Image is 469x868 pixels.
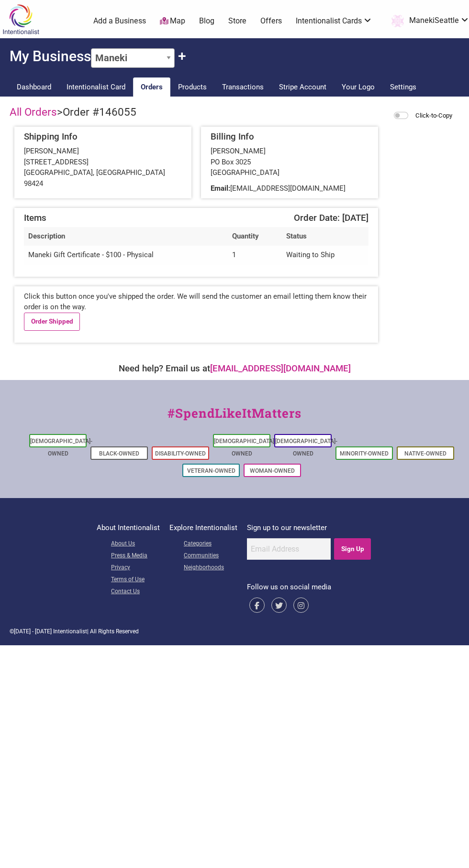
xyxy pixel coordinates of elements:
a: Black-Owned [99,450,139,457]
a: Transactions [214,77,271,97]
input: Sign Up [334,538,371,560]
a: [EMAIL_ADDRESS][DOMAIN_NAME] [210,363,351,374]
a: Communities [184,550,237,562]
td: 1 [227,246,281,264]
a: Add a Business [93,16,146,26]
p: Follow us on social media [247,581,372,593]
h5: Shipping Info [24,131,182,142]
h5: Billing Info [211,131,368,142]
a: [DEMOGRAPHIC_DATA]-Owned [275,438,337,457]
div: © | All Rights Reserved [10,627,459,636]
a: Order Shipped [24,313,80,331]
a: Contact Us [111,586,160,598]
button: Claim Another [178,48,186,65]
a: Woman-Owned [250,467,295,474]
input: Email Address [247,538,331,560]
th: Status [282,227,368,246]
a: Intentionalist Cards [296,16,373,26]
a: Minority-Owned [340,450,389,457]
p: About Intentionalist [97,522,160,533]
a: About Us [111,538,160,550]
a: Dashboard [9,77,59,97]
a: Veteran-Owned [187,467,235,474]
div: Click this button once you've shipped the order. We will send the customer an email letting them ... [14,286,378,343]
a: Orders [133,77,170,97]
th: Quantity [227,227,281,246]
div: [PERSON_NAME] PO Box 3025 [GEOGRAPHIC_DATA] [211,146,368,178]
a: Offers [260,16,282,26]
a: Products [170,77,214,97]
h4: > [10,106,136,119]
a: Your Logo [334,77,382,97]
a: All Orders [10,106,57,118]
span: Intentionalist [53,628,87,635]
a: Store [228,16,246,26]
span: [DATE] - [DATE] [14,628,52,635]
p: Explore Intentionalist [169,522,237,533]
a: Map [160,16,186,27]
a: Privacy [111,562,160,574]
a: Intentionalist Card [59,77,133,97]
a: Settings [382,77,424,97]
a: [DEMOGRAPHIC_DATA]-Owned [214,438,276,457]
a: Press & Media [111,550,160,562]
a: Categories [184,538,237,550]
p: Sign up to our newsletter [247,522,372,533]
a: [DEMOGRAPHIC_DATA]-Owned [30,438,92,457]
label: Click-to-Copy [415,110,452,121]
a: Native-Owned [404,450,447,457]
div: When activated, clicking on any blue dashed outlined area will copy the contents to your clipboard. [403,110,459,121]
span: Order Date: [DATE] [294,213,368,224]
td: Waiting to Ship [282,246,368,264]
a: Stripe Account [271,77,334,97]
th: Description [24,227,227,246]
a: Neighborhoods [184,562,237,574]
span: Order #146055 [63,106,136,118]
a: Blog [199,16,214,26]
span: [EMAIL_ADDRESS][DOMAIN_NAME] [230,184,346,193]
td: Maneki Gift Certificate - $100 - Physical [24,246,227,264]
a: Disability-Owned [155,450,206,457]
div: Need help? Email us at [5,362,464,375]
div: [PERSON_NAME] [STREET_ADDRESS] [GEOGRAPHIC_DATA], [GEOGRAPHIC_DATA] 98424 [24,146,182,189]
span: Items [24,213,46,224]
b: Email: [211,184,230,193]
a: Terms of Use [111,574,160,586]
